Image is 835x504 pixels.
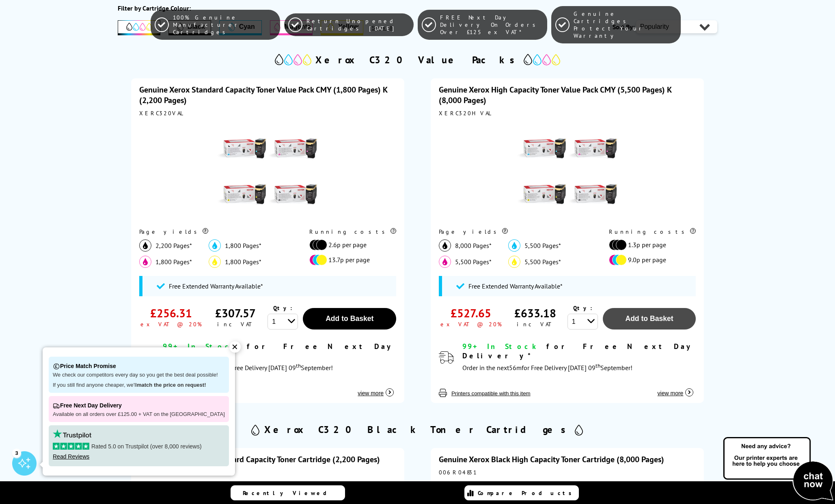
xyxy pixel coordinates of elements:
li: 13.7p per page [309,254,392,265]
img: yellow_icon.svg [508,256,520,268]
p: Free Next Day Delivery [53,400,225,411]
img: cyan_icon.svg [508,239,520,252]
div: Running costs [609,228,696,235]
img: cyan_icon.svg [209,239,221,252]
p: We check our competitors every day so you get the best deal possible! [53,372,225,379]
img: magenta_icon.svg [139,256,151,268]
p: Price Match Promise [53,361,225,372]
span: Genuine Cartridges Protect Your Warranty [574,10,676,39]
span: 1,800 Pages* [225,258,261,266]
span: 1,800 Pages* [155,258,192,266]
div: inc VAT [517,321,554,328]
button: Add to Basket [303,308,396,330]
img: black_icon.svg [139,239,151,252]
span: 5,500 Pages* [455,258,492,266]
p: Rated 5.0 on Trustpilot (over 8,000 reviews) [53,443,225,450]
span: Free Extended Warranty Available* [468,282,563,290]
div: Page yields [139,228,293,235]
span: Free Extended Warranty Available* [169,282,263,290]
button: Add to Basket [603,308,696,330]
span: 99+ In Stock [163,342,240,351]
div: £256.31 [150,306,192,321]
div: ex VAT @ 20% [440,321,502,328]
span: 5,500 Pages* [524,241,561,250]
img: Open Live Chat window [721,436,835,502]
h2: Xerox C320 Value Packs [315,54,520,66]
img: black_icon.svg [439,239,451,252]
a: Recently Viewed [231,485,345,500]
a: Genuine Xerox High Capacity Toner Value Pack CMY (5,500 Pages) K (8,000 Pages) [439,84,671,106]
div: 006R04831 [439,469,696,476]
div: XERC320HVAL [439,110,696,117]
div: Running costs [309,228,396,235]
p: Available on all orders over £125.00 + VAT on the [GEOGRAPHIC_DATA] [53,411,225,418]
div: £307.57 [215,306,256,321]
span: Order in the next for Free Delivery [DATE] 09 September! [163,364,333,372]
div: modal_delivery [462,342,696,374]
li: 1.3p per page [609,239,692,250]
div: £633.18 [514,306,556,321]
sup: th [596,362,600,369]
button: Printers compatible with this item [449,390,533,397]
button: view more [655,381,696,397]
a: Read Reviews [53,453,89,460]
div: 3 [12,448,21,457]
span: Order in the next for Free Delivery [DATE] 09 September! [462,364,632,372]
strong: match the price on request! [137,382,206,388]
span: Return Unopened Cartridges [DATE] [306,17,409,32]
li: 9.0p per page [609,254,692,265]
img: trustpilot rating [53,429,91,439]
li: 2.6p per page [309,239,392,250]
img: magenta_icon.svg [439,256,451,268]
img: stars-5.svg [53,443,89,450]
span: FREE Next Day Delivery On Orders Over £125 ex VAT* [440,14,543,36]
a: Compare Products [464,485,579,500]
span: 1,800 Pages* [225,241,261,250]
div: modal_delivery [163,342,397,374]
span: 5,500 Pages* [524,258,561,266]
div: ✕ [229,341,241,353]
span: Recently Viewed [243,489,335,497]
img: yellow_icon.svg [209,256,221,268]
img: Xerox Standard Capacity Toner Value Pack CMY (1,800 Pages) K (2,200 Pages) [217,121,318,222]
span: Add to Basket [326,314,373,323]
span: 100% Genuine Manufacturer Cartridges [173,14,276,36]
div: ex VAT @ 20% [140,321,202,328]
img: Xerox High Capacity Toner Value Pack CMY (5,500 Pages) K (8,000 Pages) [517,121,618,222]
div: 006R04823 [139,469,397,476]
div: £527.65 [451,306,491,321]
span: view more [358,390,384,396]
span: view more [658,390,684,396]
span: 8,000 Pages* [455,241,492,250]
span: 2,200 Pages* [155,241,192,250]
sup: th [296,362,301,369]
button: view more [355,381,396,397]
a: Genuine Xerox Standard Capacity Toner Value Pack CMY (1,800 Pages) K (2,200 Pages) [139,84,387,106]
h2: Xerox C320 Black Toner Cartridges [264,423,571,436]
div: inc VAT [217,321,254,328]
span: for Free Next Day Delivery* [163,342,395,360]
span: Qty: [273,304,292,312]
span: for Free Next Day Delivery* [462,342,694,360]
span: Compare Products [478,489,576,497]
a: Genuine Xerox Black Standard Capacity Toner Cartridge (2,200 Pages) [139,454,380,465]
div: XERC320VAL [139,110,397,117]
span: Qty: [573,304,592,312]
a: Genuine Xerox Black High Capacity Toner Cartridge (8,000 Pages) [439,454,664,465]
p: If you still find anyone cheaper, we'll [53,382,225,389]
span: 56m [509,364,522,372]
span: 99+ In Stock [462,342,539,351]
div: Page yields [439,228,593,235]
span: Add to Basket [625,314,673,323]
